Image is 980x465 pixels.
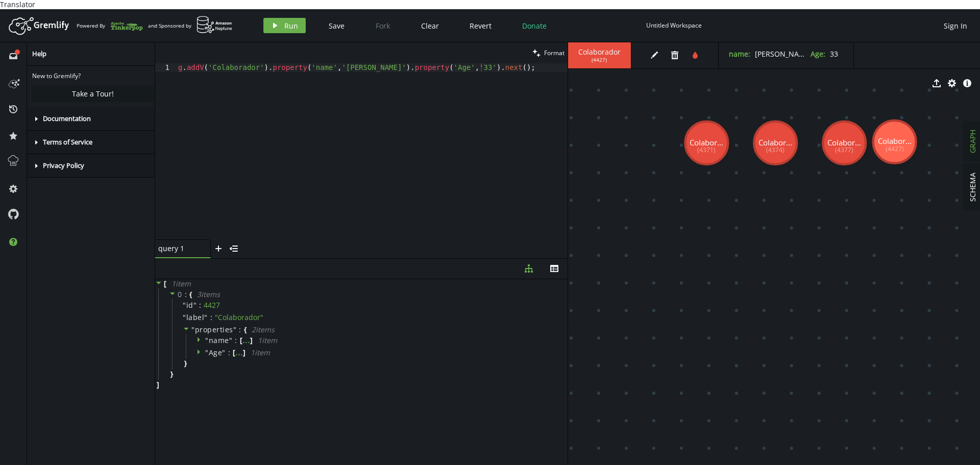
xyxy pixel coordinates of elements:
span: [ [240,336,242,345]
span: ] [250,336,253,345]
button: Take a Tour! [32,86,154,102]
tspan: Colabor... [827,137,861,148]
span: " [183,312,186,322]
div: Powered By [77,17,143,35]
span: " [222,348,226,357]
span: " Colaborador " [215,312,263,322]
span: ( 4427 ) [592,57,607,63]
span: ] [155,380,159,389]
span: Terms of Service [43,137,92,146]
span: Sign In [944,21,967,31]
span: 1 item [258,335,277,345]
img: AWS Neptune [197,16,233,34]
span: Privacy Policy [43,161,84,170]
span: 1 item [171,279,191,288]
span: 2 item s [252,325,275,334]
div: Untitled Workspace [646,21,702,29]
button: Save [321,18,352,33]
p: New to Gremlify? [32,71,154,81]
button: Clear [413,18,447,33]
span: 3 item s [197,289,220,299]
span: id [186,301,193,310]
label: Age : [811,49,825,59]
span: Format [544,48,565,57]
span: [PERSON_NAME] [755,49,812,59]
span: { [244,325,247,334]
span: " [233,325,237,334]
span: GRAPH [968,130,977,153]
span: query 1 [158,244,199,253]
span: " [229,335,233,345]
tspan: Colabor... [690,137,723,148]
span: : [199,301,201,310]
span: Take a Tour! [72,89,114,99]
span: 1 item [251,348,270,357]
span: Clear [421,21,439,31]
button: Sign In [939,18,972,33]
span: Donate [522,21,547,31]
tspan: (4427) [885,144,903,153]
span: Documentation [43,114,91,123]
span: " [205,335,209,345]
span: Fork [376,21,390,31]
label: name : [729,49,750,59]
span: : [210,313,212,322]
span: " [193,300,197,310]
button: Format [529,42,568,63]
span: Age [209,348,223,357]
span: [ [233,348,235,357]
button: Donate [514,18,554,33]
span: Run [284,21,298,31]
span: Revert [470,21,492,31]
span: 0 [178,289,182,299]
tspan: (4377) [835,145,853,154]
tspan: (4371) [697,145,716,154]
div: and Sponsored by [148,16,233,35]
span: : [228,348,231,357]
span: Save [329,21,345,31]
span: properties [195,325,233,334]
span: [ [164,279,166,288]
span: { [189,290,192,299]
div: 4427 [204,301,220,310]
div: ... [235,349,243,354]
span: " [183,300,186,310]
button: Fork [367,18,398,33]
span: : [185,290,187,299]
tspan: Colabor... [877,136,911,146]
span: : [239,325,241,334]
span: " [205,348,209,357]
span: } [183,359,187,368]
span: SCHEMA [968,173,977,202]
div: 1 [155,63,176,72]
span: label [186,313,205,322]
div: ... [242,337,250,342]
tspan: (4374) [766,145,785,154]
span: Colaborador [578,47,621,57]
span: Help [32,49,46,58]
button: Run [263,18,306,33]
span: " [191,325,195,334]
span: 33 [830,49,838,59]
button: Revert [462,18,499,33]
span: } [169,370,173,379]
span: name [209,335,229,345]
tspan: Colabor... [758,137,792,148]
span: ] [243,348,246,357]
span: : [235,336,237,345]
span: " [204,312,208,322]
